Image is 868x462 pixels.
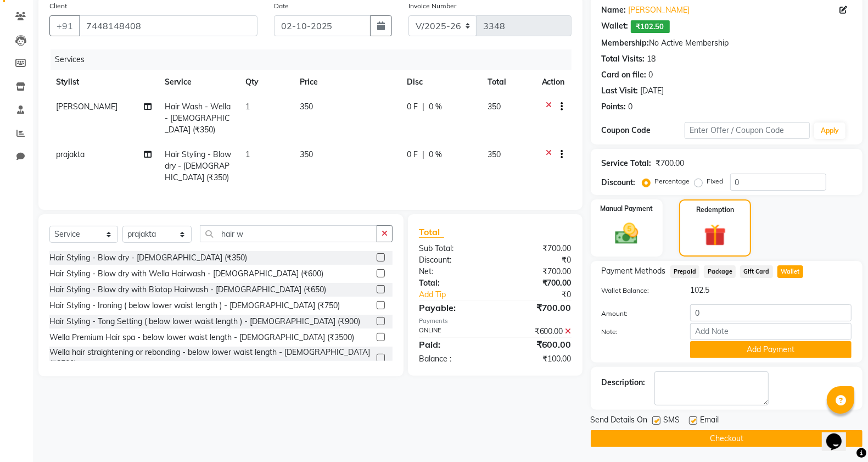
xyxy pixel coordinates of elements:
[682,285,860,296] div: 102.5
[49,268,323,280] div: Hair Styling - Blow dry with Wella Hairwash - [DEMOGRAPHIC_DATA] (₹600)
[165,102,231,135] span: Hair Wash - Wella - [DEMOGRAPHIC_DATA] (₹350)
[411,277,495,289] div: Total:
[629,4,690,16] a: [PERSON_NAME]
[411,266,495,277] div: Net:
[49,347,372,370] div: Wella hair straightening or rebonding - below lower waist length - [DEMOGRAPHIC_DATA] (₹8500)
[245,102,250,112] span: 1
[419,316,571,326] div: Payments
[300,149,313,159] span: 350
[509,289,580,300] div: ₹0
[422,149,424,160] span: |
[411,301,495,314] div: Payable:
[602,4,626,16] div: Name:
[488,102,501,112] span: 350
[655,176,690,186] label: Percentage
[293,70,400,94] th: Price
[740,265,773,278] span: Gift Card
[822,418,857,451] iframe: chat widget
[411,326,495,337] div: ONLINE
[685,122,810,139] input: Enter Offer / Coupon Code
[56,149,85,159] span: prajakta
[600,204,653,214] label: Manual Payment
[495,353,580,365] div: ₹100.00
[701,414,719,428] span: Email
[602,37,649,49] div: Membership:
[495,254,580,266] div: ₹0
[591,414,648,428] span: Send Details On
[495,338,580,351] div: ₹600.00
[602,85,639,97] div: Last Visit:
[165,149,231,182] span: Hair Styling - Blow dry - [DEMOGRAPHIC_DATA] (₹350)
[777,265,803,278] span: Wallet
[49,284,326,296] div: Hair Styling - Blow dry with Biotop Hairwash - [DEMOGRAPHIC_DATA] (₹650)
[429,149,442,160] span: 0 %
[647,53,656,65] div: 18
[641,85,664,97] div: [DATE]
[300,102,313,112] span: 350
[158,70,239,94] th: Service
[696,205,734,215] label: Redemption
[608,220,645,247] img: _cash.svg
[602,37,852,49] div: No Active Membership
[593,309,682,319] label: Amount:
[411,353,495,365] div: Balance :
[690,304,852,321] input: Amount
[49,1,67,11] label: Client
[274,1,289,11] label: Date
[602,265,666,277] span: Payment Methods
[49,316,360,327] div: Hair Styling - Tong Setting ( below lower waist length ) - [DEMOGRAPHIC_DATA] (₹900)
[49,252,247,264] div: Hair Styling - Blow dry - [DEMOGRAPHIC_DATA] (₹350)
[602,20,629,33] div: Wallet:
[495,301,580,314] div: ₹700.00
[488,149,501,159] span: 350
[49,70,158,94] th: Stylist
[593,286,682,296] label: Wallet Balance:
[419,226,444,238] span: Total
[690,323,852,340] input: Add Note
[602,377,646,388] div: Description:
[400,70,481,94] th: Disc
[481,70,535,94] th: Total
[411,338,495,351] div: Paid:
[602,125,685,136] div: Coupon Code
[602,158,652,169] div: Service Total:
[422,101,424,113] span: |
[407,149,418,160] span: 0 F
[495,243,580,254] div: ₹700.00
[670,265,700,278] span: Prepaid
[49,332,354,343] div: Wella Premium Hair spa - below lower waist length - [DEMOGRAPHIC_DATA] (₹3500)
[602,53,645,65] div: Total Visits:
[79,15,257,36] input: Search by Name/Mobile/Email/Code
[631,20,670,33] span: ₹102.50
[51,49,580,70] div: Services
[49,300,340,311] div: Hair Styling - Ironing ( below lower waist length ) - [DEMOGRAPHIC_DATA] (₹750)
[704,265,736,278] span: Package
[814,123,845,139] button: Apply
[602,177,636,188] div: Discount:
[690,341,852,358] button: Add Payment
[629,101,633,113] div: 0
[495,266,580,277] div: ₹700.00
[649,69,653,81] div: 0
[245,149,250,159] span: 1
[49,15,80,36] button: +91
[697,221,733,249] img: _gift.svg
[602,69,647,81] div: Card on file:
[656,158,685,169] div: ₹700.00
[239,70,293,94] th: Qty
[602,101,626,113] div: Points:
[408,1,456,11] label: Invoice Number
[411,289,509,300] a: Add Tip
[411,254,495,266] div: Discount:
[495,326,580,337] div: ₹600.00
[593,327,682,337] label: Note:
[664,414,680,428] span: SMS
[591,430,863,447] button: Checkout
[429,101,442,113] span: 0 %
[707,176,724,186] label: Fixed
[407,101,418,113] span: 0 F
[200,225,378,242] input: Search or Scan
[411,243,495,254] div: Sub Total:
[56,102,117,112] span: [PERSON_NAME]
[495,277,580,289] div: ₹700.00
